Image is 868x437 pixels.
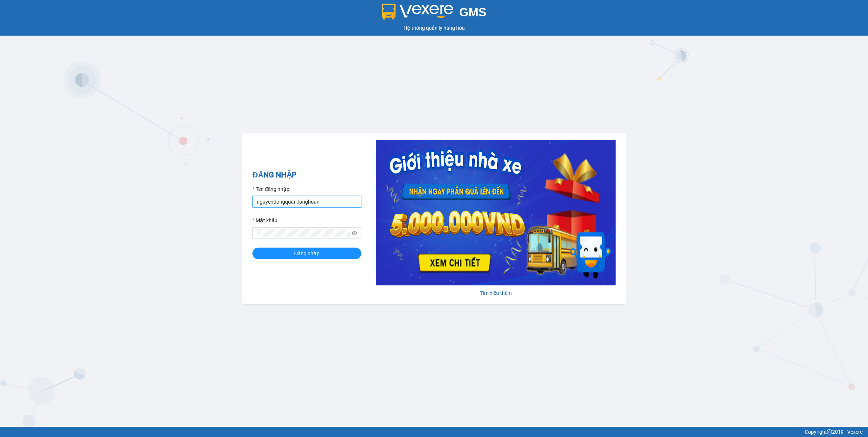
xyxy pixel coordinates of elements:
span: GMS [459,5,486,19]
a: GMS [382,11,487,17]
button: Đăng nhập [252,248,361,259]
img: logo 2 [382,4,454,20]
input: Tên đăng nhập [252,196,361,208]
span: copyright [827,429,832,434]
div: Tìm hiểu thêm [376,289,616,297]
div: Hệ thống quản lý hàng hóa [2,24,866,32]
input: Mật khẩu [257,229,350,237]
h2: ĐĂNG NHẬP [252,169,361,181]
img: banner-0 [376,140,616,285]
label: Mật khẩu [252,216,277,224]
span: eye-invisible [352,230,357,236]
span: Đăng nhập [294,249,320,257]
div: Copyright 2019 - Vexere [5,428,863,436]
label: Tên đăng nhập [252,185,289,193]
